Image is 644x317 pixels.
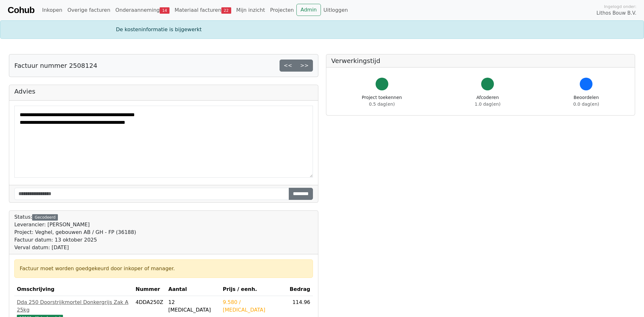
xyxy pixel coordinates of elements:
a: Mijn inzicht [234,4,268,17]
div: Beoordelen [573,94,599,108]
div: Afcoderen [475,94,501,108]
a: Materiaal facturen22 [172,4,234,17]
a: Onderaanneming14 [113,4,172,17]
span: 14 [160,7,170,14]
div: De kosteninformatie is bijgewerkt [112,26,532,33]
a: << [280,60,296,72]
a: Admin [296,4,321,16]
div: Factuur datum: 13 oktober 2025 [14,236,136,244]
div: 12 [MEDICAL_DATA] [168,299,218,314]
a: Uitloggen [321,4,350,17]
th: Nummer [133,283,166,296]
a: Projecten [267,4,296,17]
a: Overige facturen [65,4,113,17]
h5: Factuur nummer 2508124 [14,62,97,69]
div: 9.580 / [MEDICAL_DATA] [223,299,285,314]
span: Ingelogd onder: [604,4,636,10]
span: Lithos Bouw B.V. [597,10,636,17]
span: 0.0 dag(en) [573,102,599,107]
div: Factuur moet worden goedgekeurd door inkoper of manager. [20,265,308,272]
span: 22 [221,7,231,14]
th: Aantal [166,283,220,296]
a: >> [296,60,313,72]
span: 1.0 dag(en) [475,102,501,107]
h5: Advies [14,88,313,95]
div: Verval datum: [DATE] [14,244,136,251]
div: Project toekennen [362,94,402,108]
div: Project: Veghel, gebouwen AB / GH - FP (36188) [14,229,136,236]
h5: Verwerkingstijd [331,57,630,65]
a: Inkopen [39,4,65,17]
div: Gecodeerd [32,214,58,221]
th: Omschrijving [14,283,133,296]
span: 0.5 dag(en) [369,102,395,107]
th: Bedrag [287,283,313,296]
div: Leverancier: [PERSON_NAME] [14,221,136,229]
div: Status: [14,213,136,251]
a: Cohub [8,3,34,18]
div: Dda 250 Doorstrijkmortel Donkergrijs Zak A 25kg [17,299,130,314]
th: Prijs / eenh. [220,283,287,296]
